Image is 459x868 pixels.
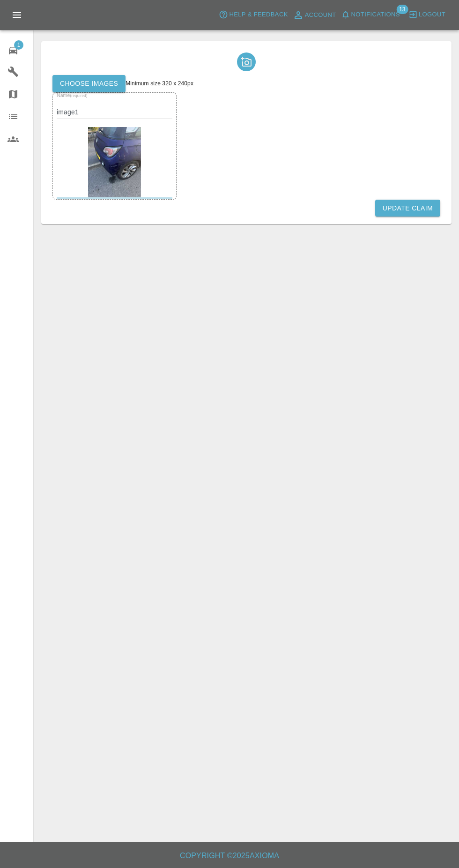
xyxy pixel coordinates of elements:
[52,75,126,92] label: Choose images
[14,40,23,50] span: 1
[290,7,339,22] a: Account
[351,9,400,20] span: Notifications
[7,849,452,862] h6: Copyright © 2025 Axioma
[57,92,88,98] span: Name
[305,10,336,21] span: Account
[216,7,290,22] button: Help & Feedback
[396,5,408,14] span: 13
[229,9,288,20] span: Help & Feedback
[339,7,402,22] button: Notifications
[375,200,440,217] button: Update Claim
[406,7,448,22] button: Logout
[126,80,193,87] span: Minimum size 320 x 240px
[6,4,28,26] button: Open drawer
[419,9,445,20] span: Logout
[70,93,87,97] small: (required)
